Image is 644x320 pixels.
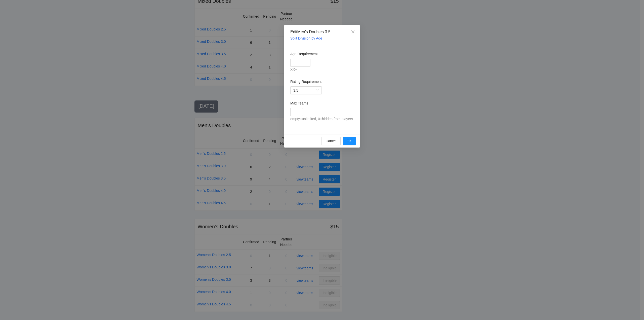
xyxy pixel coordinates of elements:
div: XX+ [290,67,354,73]
div: Edit Men's Doubles 3.5 [290,29,354,35]
div: empty=unlimited, 0=hidden from players [290,116,354,122]
span: close [351,30,355,34]
input: Age Requirement [290,59,310,67]
button: Cancel [321,137,341,145]
label: Age Requirement [290,51,318,57]
a: Split Division by Age [290,36,322,40]
span: 3.5 [293,87,319,94]
button: OK [343,137,356,145]
input: Max Teams [290,108,303,116]
span: OK [347,138,352,144]
span: Cancel [326,138,337,144]
button: Close [346,25,360,39]
label: Max Teams [290,100,308,106]
label: Rating Requirement [290,79,322,84]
